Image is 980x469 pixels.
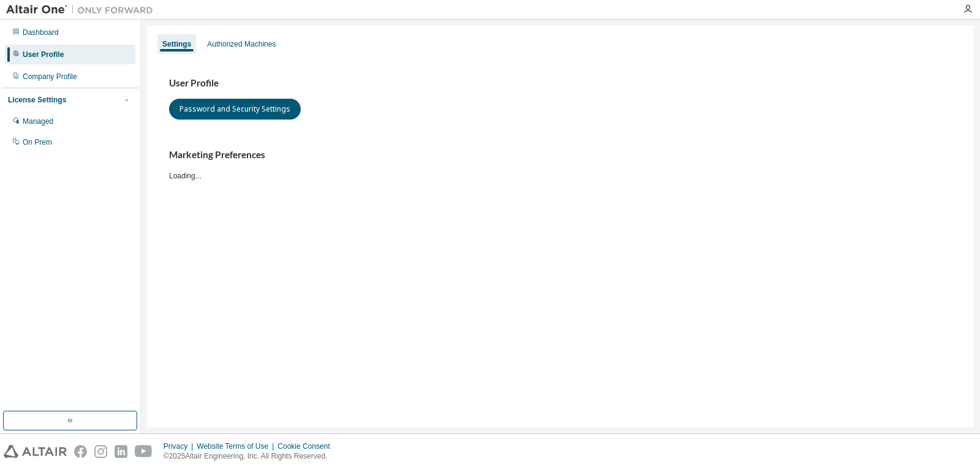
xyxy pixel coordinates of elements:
[94,445,107,458] img: instagram.svg
[169,77,952,90] h3: User Profile
[164,441,197,451] div: Privacy
[8,95,66,105] div: License Settings
[23,116,53,126] div: Managed
[23,50,64,59] div: User Profile
[169,149,952,161] h3: Marketing Preferences
[23,28,59,37] div: Dashboard
[135,445,153,458] img: youtube.svg
[23,72,77,82] div: Company Profile
[164,451,337,462] p: © 2025 Altair Engineering, Inc. All Rights Reserved.
[197,441,277,451] div: Website Terms of Use
[74,445,87,458] img: facebook.svg
[115,445,127,458] img: linkedin.svg
[4,445,67,458] img: altair_logo.svg
[277,441,337,451] div: Cookie Consent
[23,137,52,147] div: On Prem
[207,39,276,49] div: Authorized Machines
[6,4,159,16] img: Altair One
[169,149,952,180] div: Loading...
[169,99,301,120] button: Password and Security Settings
[162,39,191,49] div: Settings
